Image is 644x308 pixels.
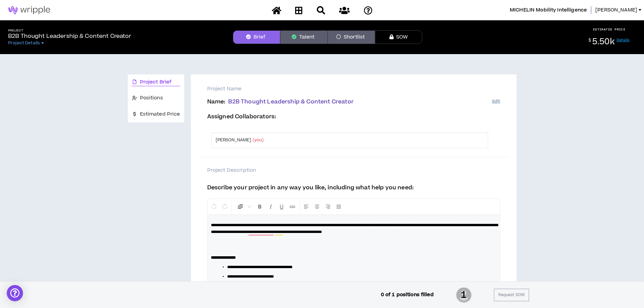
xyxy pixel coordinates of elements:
[8,32,132,40] p: B2B Thought Leadership & Content Creator
[617,38,630,43] a: Details
[381,291,434,299] p: 0 of 1 positions filled
[207,99,492,105] p: Name :
[266,200,276,213] button: Format Italics
[211,133,472,148] td: [PERSON_NAME]
[375,30,422,44] button: SOW
[8,40,40,46] span: Project Details
[233,30,280,44] button: Brief
[589,38,591,43] sup: $
[207,167,500,174] p: Project Description
[328,30,375,44] button: Shortlist
[209,200,219,213] button: Undo
[228,98,353,106] span: B2B Thought Leadership & Content Creator
[207,85,500,93] p: Project Name
[595,6,637,14] span: [PERSON_NAME]
[280,30,328,44] button: Talent
[140,111,180,118] span: Estimated Price
[255,200,265,213] button: Format Bold
[334,200,344,213] button: Justify Align
[456,287,472,304] span: 1
[140,94,163,102] span: Positions
[301,200,311,213] button: Left Align
[8,29,132,32] h5: Project
[7,285,23,301] div: Open Intercom Messenger
[312,200,322,213] button: Center Align
[207,184,414,194] label: Describe your project in any way you like, including what help you need:
[207,114,492,120] p: Assigned Collaborators :
[277,200,287,213] button: Format Underline
[140,78,172,86] span: Project Brief
[220,200,230,213] button: Redo
[492,96,500,107] button: Edit
[494,289,529,301] button: Request SOW
[510,6,587,14] span: MICHELIN Mobility Intelligence
[323,200,333,213] button: Right Align
[593,27,626,31] p: ESTIMATED PRICE
[253,137,264,143] span: (you)
[287,200,297,213] button: Insert Link
[592,36,615,48] span: 5.50k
